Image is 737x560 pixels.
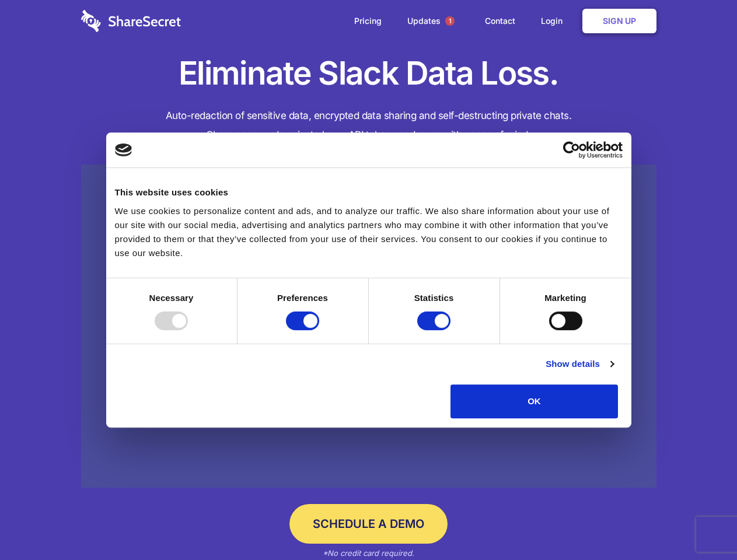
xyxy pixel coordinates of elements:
div: This website uses cookies [115,185,623,199]
em: *No credit card required. [323,548,414,558]
h1: Eliminate Slack Data Loss. [81,52,656,94]
a: Usercentrics Cookiebot - opens in a new window [521,141,623,159]
div: We use cookies to personalize content and ads, and to analyze our traffic. We also share informat... [115,204,623,260]
strong: Marketing [544,293,586,303]
button: OK [450,384,618,418]
a: Pricing [343,3,393,39]
strong: Necessary [149,293,194,303]
a: Login [529,3,580,39]
a: Sign Up [582,9,656,33]
img: logo [115,143,132,156]
a: Contact [473,3,527,39]
strong: Statistics [414,293,454,303]
span: 1 [445,16,455,26]
a: Schedule a Demo [289,504,448,544]
strong: Preferences [277,293,328,303]
a: Show details [546,357,613,371]
h4: Auto-redaction of sensitive data, encrypted data sharing and self-destructing private chats. Shar... [81,106,656,145]
img: logo-wordmark-white-trans-d4663122ce5f474addd5e946df7df03e33cb6a1c49d2221995e7729f52c070b2.svg [81,10,181,32]
a: Wistia video thumbnail [81,164,656,488]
